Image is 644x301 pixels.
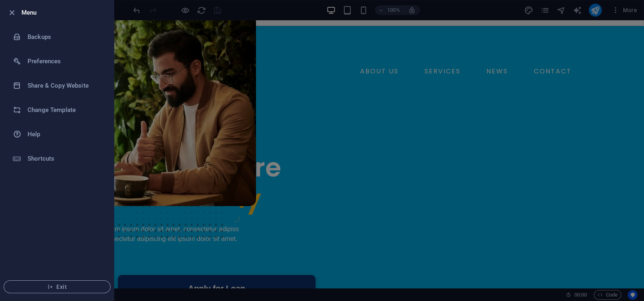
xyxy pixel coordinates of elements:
h6: Shortcuts [28,154,102,163]
h6: Change Template [28,105,102,115]
h6: Share & Copy Website [28,81,102,90]
span: Exit [11,284,104,290]
button: Exit [4,280,111,293]
h6: Backups [28,32,102,42]
h6: Preferences [28,56,102,66]
h6: Help [28,129,102,139]
h6: Menu [21,8,107,17]
a: Help [0,122,114,146]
